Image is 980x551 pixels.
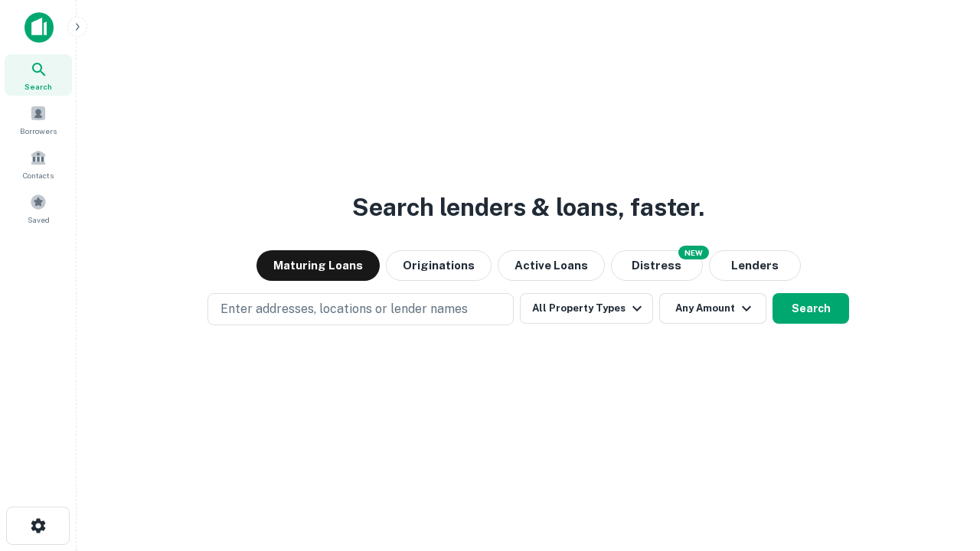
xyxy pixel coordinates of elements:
[903,429,980,502] iframe: Chat Widget
[678,246,709,259] div: NEW
[611,250,703,281] button: Search distressed loans with lien and other non-mortgage details.
[709,250,801,281] button: Lenders
[5,143,72,184] a: Contacts
[773,293,849,324] button: Search
[352,189,704,226] h3: Search lenders & loans, faster.
[5,54,72,96] a: Search
[498,250,605,281] button: Active Loans
[23,169,54,181] span: Contacts
[5,187,72,229] a: Saved
[520,293,653,324] button: All Property Types
[5,99,72,140] a: Borrowers
[207,293,514,325] button: Enter addresses, locations or lender names
[24,12,54,43] img: capitalize-icon.png
[28,214,50,226] span: Saved
[256,250,380,281] button: Maturing Loans
[220,300,468,318] p: Enter addresses, locations or lender names
[24,80,52,93] span: Search
[659,293,766,324] button: Any Amount
[20,125,57,137] span: Borrowers
[386,250,492,281] button: Originations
